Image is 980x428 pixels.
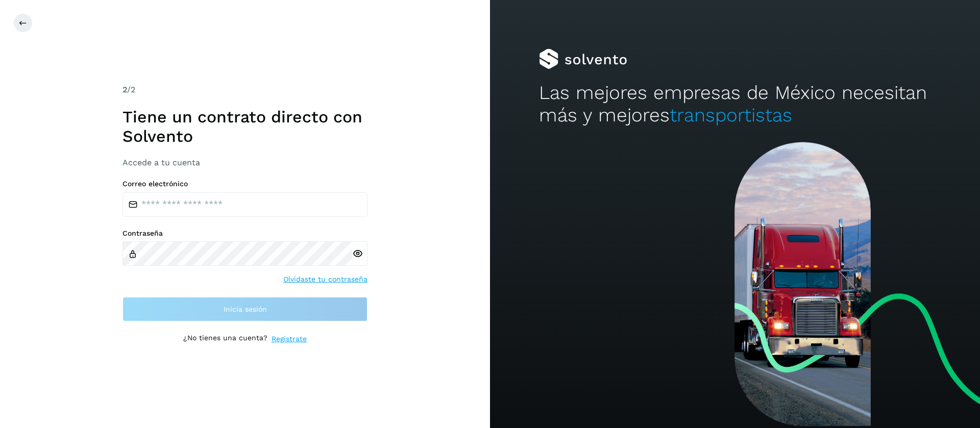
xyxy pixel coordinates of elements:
[283,274,367,285] a: Olvidaste tu contraseña
[122,180,367,188] label: Correo electrónico
[122,158,367,167] h3: Accede a tu cuenta
[224,306,267,313] span: Inicia sesión
[122,107,367,146] h1: Tiene un contrato directo con Solvento
[670,104,792,126] span: transportistas
[122,85,127,94] span: 2
[122,229,367,238] label: Contraseña
[122,297,367,321] button: Inicia sesión
[122,84,367,96] div: /2
[183,334,267,344] p: ¿No tienes una cuenta?
[272,334,307,344] a: Regístrate
[539,82,931,127] h2: Las mejores empresas de México necesitan más y mejores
